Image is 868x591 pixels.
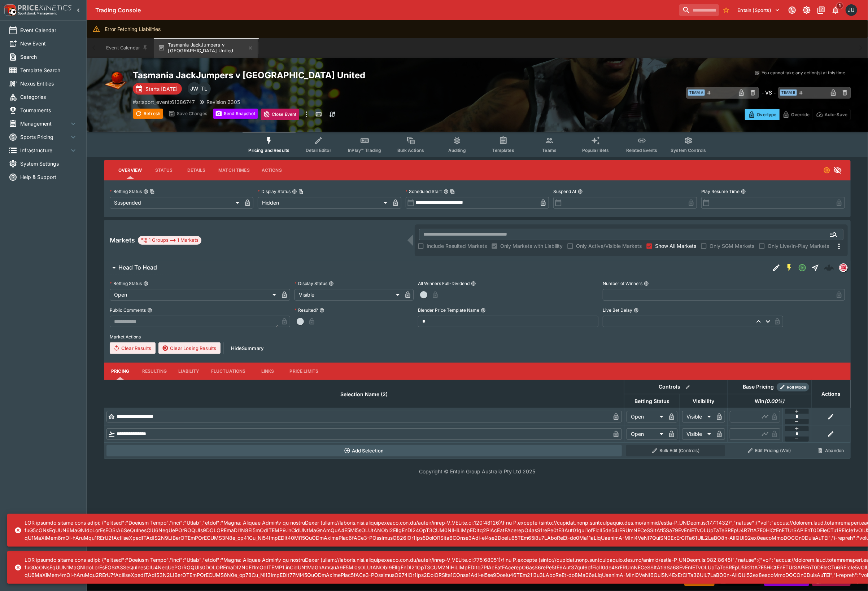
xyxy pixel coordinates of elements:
[406,188,442,194] p: Scheduled Start
[634,308,639,313] button: Live Bet Delay
[770,261,783,274] button: Edit Detail
[710,242,754,250] span: Only SGM Markets
[20,106,78,114] span: Tournaments
[843,2,859,18] button: Justin.Walsh
[481,308,486,313] button: Blender Price Template Name
[783,261,796,274] button: SGM Enabled
[110,307,146,313] p: Public Comments
[102,38,152,58] button: Event Calendar
[839,263,848,272] div: sportsradar
[206,98,240,106] p: Revision 2305
[20,146,69,154] span: Infrastructure
[809,261,822,274] button: Straight
[839,264,847,271] img: sportsradar
[332,390,396,399] span: Selection Name (2)
[701,188,740,194] p: Play Resume Time
[603,307,632,313] p: Live Bet Delay
[20,66,78,74] span: Template Search
[846,4,857,16] div: Justin.Walsh
[136,363,173,380] button: Resulting
[329,281,334,286] button: Display Status
[835,242,843,251] svg: More
[252,363,284,380] button: Links
[20,133,69,141] span: Sports Pricing
[95,6,676,14] div: Trading Console
[780,89,797,96] span: Team B
[133,109,163,119] button: Refresh
[213,109,258,119] button: Send Snapshot
[741,189,746,194] button: Play Resume Time
[492,148,514,153] span: Templates
[448,148,466,153] span: Auditing
[292,189,297,194] button: Display StatusCopy To Clipboard
[811,380,850,408] th: Actions
[133,98,195,106] p: Copy To Clipboard
[655,242,696,250] span: Show All Markets
[627,397,677,406] span: Betting Status
[110,197,242,209] div: Suspended
[227,342,268,354] button: HideSummary
[800,4,813,17] button: Toggle light/dark mode
[106,445,622,456] button: Add Selection
[298,189,304,194] button: Copy To Clipboard
[418,307,479,313] p: Blender Price Template Name
[418,280,470,286] p: All Winners Full-Dividend
[110,188,142,194] p: Betting Status
[302,109,311,120] button: more
[158,342,221,354] button: Clear Losing Results
[444,189,449,194] button: Scheduled StartCopy To Clipboard
[180,162,213,179] button: Details
[258,188,291,194] p: Display Status
[427,242,487,250] span: Include Resulted Markets
[141,236,199,245] div: 1 Groups 1 Markets
[833,166,842,175] svg: Hidden
[626,148,658,153] span: Related Events
[747,397,792,406] span: Win(0.00%)
[148,162,180,179] button: Status
[319,308,324,313] button: Resulted?
[113,162,148,179] button: Overview
[626,445,725,456] button: Bulk Edit (Controls)
[829,4,842,17] button: Notifications
[627,428,666,440] div: Open
[815,4,828,17] button: Documentation
[20,93,78,101] span: Categories
[471,281,476,286] button: All Winners Full-Dividend
[243,132,712,157] div: Event type filters
[798,263,807,272] svg: Open
[20,26,78,34] span: Event Calendar
[542,148,557,153] span: Teams
[258,197,390,209] div: Hidden
[20,80,78,87] span: Nexus Entities
[261,109,300,120] button: Close Event
[20,40,78,47] span: New Event
[133,70,492,81] h2: Copy To Clipboard
[825,111,847,118] p: Auto-Save
[20,120,69,127] span: Management
[104,363,136,380] button: Pricing
[784,384,809,390] span: Roll Mode
[295,307,318,313] p: Resulted?
[154,38,258,58] button: Tasmania JackJumpers v [GEOGRAPHIC_DATA] United
[205,363,252,380] button: Fluctuations
[104,70,127,93] img: basketball.png
[827,228,840,241] button: Open
[110,332,845,342] label: Market Actions
[582,148,609,153] span: Popular Bets
[720,4,732,16] button: No Bookmarks
[87,468,868,475] p: Copyright © Entain Group Australia Pty Ltd 2025
[679,4,719,16] input: search
[733,4,784,16] button: Select Tenant
[188,82,201,95] div: Justin Walsh
[745,109,780,120] button: Overtype
[105,22,161,36] div: Error Fetching Liabilities
[295,280,327,286] p: Display Status
[173,363,205,380] button: Liability
[248,148,289,153] span: Pricing and Results
[110,236,135,244] h5: Markets
[397,148,424,153] span: Bulk Actions
[683,382,693,392] button: Bulk edit
[762,89,776,96] h6: - VS -
[2,3,17,17] img: PriceKinetics Logo
[20,160,78,167] span: System Settings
